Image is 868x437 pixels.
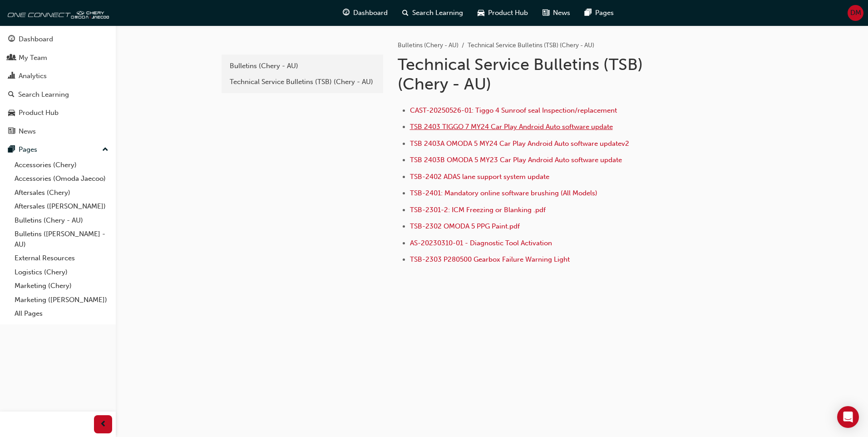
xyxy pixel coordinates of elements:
a: Bulletins (Chery - AU) [225,58,380,74]
div: Open Intercom Messenger [837,406,859,428]
a: News [4,123,112,140]
a: TSB-2401: Mandatory online software brushing (All Models) [410,189,597,197]
div: Dashboard [19,34,53,45]
span: prev-icon [100,419,107,430]
a: Accessories (Chery) [11,158,112,172]
a: CAST-20250526-01: Tiggo 4 Sunroof seal Inspection/replacement [410,106,617,114]
div: Bulletins (Chery - AU) [230,61,375,71]
a: guage-iconDashboard [335,4,395,22]
a: Product Hub [4,104,112,121]
button: Pages [4,141,112,158]
span: search-icon [402,7,409,19]
div: News [19,126,36,137]
a: All Pages [11,307,112,321]
div: My Team [19,53,47,63]
span: Pages [595,8,614,18]
a: Bulletins ([PERSON_NAME] - AU) [11,227,112,251]
a: news-iconNews [535,4,577,22]
span: news-icon [8,128,15,136]
a: TSB-2303 P280500 Gearbox Failure Warning Light [410,255,570,263]
a: Dashboard [4,31,112,48]
a: TSB-2301-2: ICM Freezing or Blanking .pdf [410,206,546,214]
span: Search Learning [412,8,463,18]
a: AS-20230310-01 - Diagnostic Tool Activation [410,239,552,247]
a: Marketing (Chery) [11,279,112,293]
button: DashboardMy TeamAnalyticsSearch LearningProduct HubNews [4,29,112,141]
a: TSB 2403B OMODA 5 MY23 Car Play Android Auto software update [410,156,622,164]
span: car-icon [478,7,484,19]
span: car-icon [8,109,15,117]
a: My Team [4,50,112,66]
div: Pages [19,144,37,155]
span: guage-icon [343,7,350,19]
div: Technical Service Bulletins (TSB) (Chery - AU) [230,77,375,87]
span: news-icon [542,7,549,19]
a: search-iconSearch Learning [395,4,470,22]
a: Marketing ([PERSON_NAME]) [11,293,112,307]
a: car-iconProduct Hub [470,4,535,22]
h1: Technical Service Bulletins (TSB) (Chery - AU) [398,55,695,94]
a: TSB 2403 TIGGO 7 MY24 Car Play Android Auto software update [410,123,613,131]
a: Aftersales (Chery) [11,186,112,200]
a: Technical Service Bulletins (TSB) (Chery - AU) [225,74,380,90]
span: people-icon [8,54,15,62]
span: Dashboard [353,8,388,18]
span: search-icon [8,91,15,99]
span: News [553,8,570,18]
a: Logistics (Chery) [11,265,112,279]
a: TSB-2402 ADAS lane support system update [410,173,549,181]
span: pages-icon [585,7,592,19]
a: Analytics [4,68,112,84]
span: DM [850,8,861,18]
div: Product Hub [19,108,59,118]
button: DM [848,5,863,21]
span: up-icon [102,144,108,156]
img: oneconnect [5,4,109,22]
li: Technical Service Bulletins (TSB) (Chery - AU) [468,40,594,51]
a: Bulletins (Chery - AU) [11,214,112,228]
a: TSB 2403A OMODA 5 MY24 Car Play Android Auto software updatev2 [410,139,629,148]
span: guage-icon [8,35,15,44]
span: pages-icon [8,146,15,154]
a: Accessories (Omoda Jaecoo) [11,172,112,186]
span: chart-icon [8,72,15,80]
a: Bulletins (Chery - AU) [398,41,459,49]
div: Analytics [19,71,47,81]
a: Search Learning [4,86,112,103]
span: Product Hub [488,8,528,18]
a: Aftersales ([PERSON_NAME]) [11,199,112,214]
a: External Resources [11,251,112,265]
a: TSB-2302 OMODA 5 PPG Paint.pdf [410,222,520,230]
div: Search Learning [18,89,69,100]
a: pages-iconPages [577,4,621,22]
